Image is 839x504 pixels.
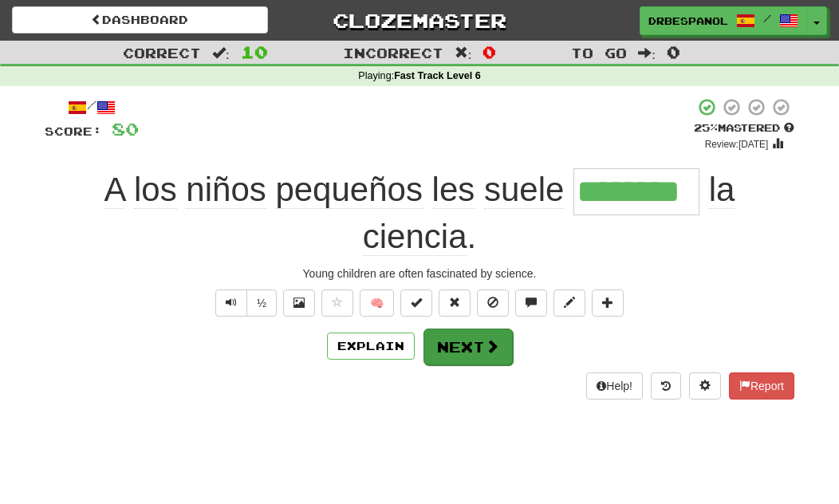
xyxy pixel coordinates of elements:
[484,171,564,209] span: suele
[343,45,443,61] span: Incorrect
[694,121,718,134] span: 25 %
[360,289,394,317] button: 🧠
[275,171,423,209] span: pequeños
[763,13,771,24] span: /
[705,139,769,150] small: Review: [DATE]
[45,124,102,138] span: Score:
[515,289,547,317] button: Discuss sentence (alt+u)
[709,171,735,209] span: la
[246,289,277,317] button: ½
[640,6,807,35] a: drbespanol /
[477,289,509,317] button: Ignore sentence (alt+i)
[455,46,472,60] span: :
[483,42,496,61] span: 0
[123,45,201,61] span: Correct
[439,289,471,317] button: Reset to 0% Mastered (alt+r)
[553,289,585,317] button: Edit sentence (alt+d)
[400,289,432,317] button: Set this sentence to 100% Mastered (alt+m)
[241,42,268,61] span: 10
[292,6,548,34] a: Clozemaster
[394,70,481,81] strong: Fast Track Level 6
[45,266,794,282] div: Young children are often fascinated by science.
[186,171,266,209] span: niños
[215,289,247,317] button: Play sentence audio (ctl+space)
[283,289,315,317] button: Show image (alt+x)
[212,289,277,317] div: Text-to-speech controls
[586,372,643,400] button: Help!
[321,289,353,317] button: Favorite sentence (alt+f)
[45,97,139,117] div: /
[112,119,139,139] span: 80
[729,372,794,400] button: Report
[134,171,177,209] span: los
[12,6,268,33] a: Dashboard
[423,329,513,365] button: Next
[104,171,125,209] span: A
[648,14,728,28] span: drbespanol
[592,289,624,317] button: Add to collection (alt+a)
[667,42,680,61] span: 0
[638,46,656,60] span: :
[432,171,475,209] span: les
[327,333,415,360] button: Explain
[694,121,794,136] div: Mastered
[571,45,627,61] span: To go
[363,171,735,256] span: .
[651,372,681,400] button: Round history (alt+y)
[363,218,467,256] span: ciencia
[212,46,230,60] span: :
